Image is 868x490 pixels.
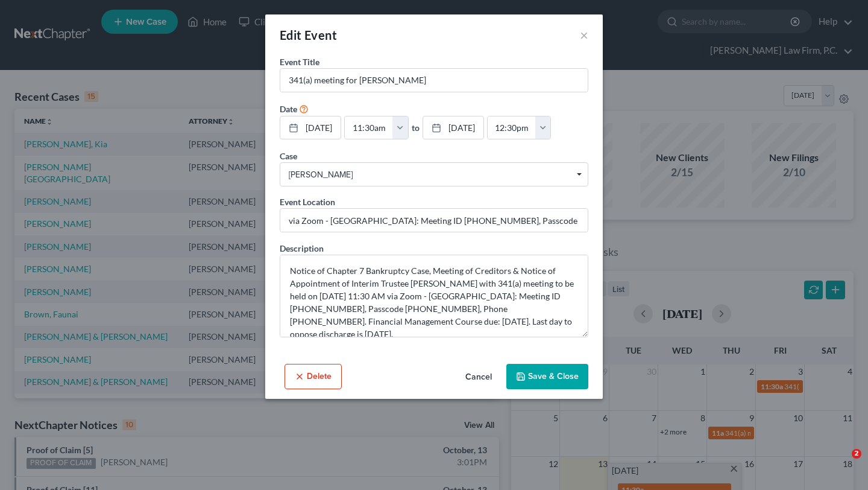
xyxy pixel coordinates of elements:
label: Case [280,150,297,162]
label: to [412,121,420,134]
span: 2 [852,449,861,459]
input: -- : -- [488,116,536,139]
button: × [580,28,588,42]
span: Select box activate [280,162,588,186]
a: [DATE] [423,116,483,139]
button: Cancel [456,365,502,389]
label: Event Location [280,196,335,208]
button: Delete [285,364,342,389]
span: Edit Event [280,28,337,42]
label: Description [280,242,324,255]
iframe: Intercom live chat [827,449,856,478]
button: Save & Close [506,364,588,389]
a: [DATE] [280,116,341,139]
input: -- : -- [345,116,393,139]
span: [PERSON_NAME] [289,168,579,181]
label: Date [280,103,297,115]
input: Enter event name... [280,69,588,92]
input: Enter location... [280,209,588,232]
span: Event Title [280,57,319,67]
